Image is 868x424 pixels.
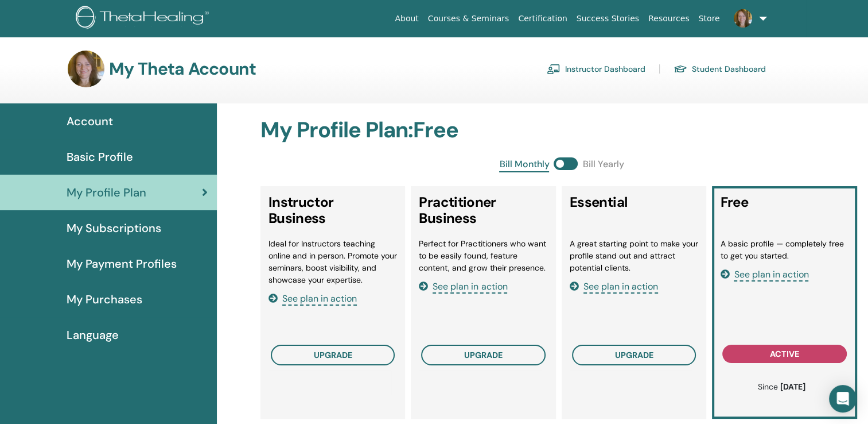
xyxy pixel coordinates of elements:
div: Open Intercom Messenger [829,385,857,413]
li: Ideal for Instructors teaching online and in person. Promote your seminars, boost visibility, and... [268,238,398,286]
a: See plan in action [268,292,357,304]
span: upgrade [314,350,352,360]
a: Resources [644,8,694,29]
a: Store [694,8,725,29]
span: My Profile Plan [67,184,146,201]
button: upgrade [421,345,546,365]
a: About [390,8,423,29]
img: default.jpg [68,51,104,87]
li: Perfect for Practitioners who want to be easily found, feature content, and grow their presence. [419,238,548,274]
img: logo.png [76,6,213,32]
a: Certification [513,8,571,29]
button: upgrade [572,345,696,365]
span: Account [67,113,113,130]
b: [DATE] [780,381,805,392]
li: A great starting point to make your profile stand out and attract potential clients. [570,238,699,274]
span: upgrade [464,350,503,360]
h2: My Profile Plan : Free [260,117,863,144]
img: chalkboard-teacher.svg [547,64,560,74]
span: Basic Profile [67,148,133,165]
h3: My Theta Account [109,59,256,79]
span: See plan in action [734,268,808,282]
img: graduation-cap.svg [674,64,687,74]
p: Since [726,381,838,393]
button: active [722,345,847,363]
a: See plan in action [419,280,507,292]
a: Courses & Seminars [423,8,514,29]
span: Language [67,326,119,344]
span: My Payment Profiles [67,255,177,272]
span: See plan in action [433,280,507,294]
span: Bill Monthly [499,157,549,172]
li: A basic profile — completely free to get you started. [720,238,849,262]
a: Instructor Dashboard [547,60,645,78]
img: default.jpg [734,9,752,28]
a: See plan in action [720,268,808,280]
span: My Purchases [67,291,142,308]
span: active [770,349,799,359]
span: My Subscriptions [67,219,161,237]
a: See plan in action [570,280,658,292]
button: upgrade [271,345,395,365]
a: Success Stories [572,8,644,29]
span: upgrade [615,350,653,360]
a: Student Dashboard [674,60,766,78]
span: See plan in action [282,292,357,306]
span: Bill Yearly [582,157,624,172]
span: See plan in action [583,280,658,294]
